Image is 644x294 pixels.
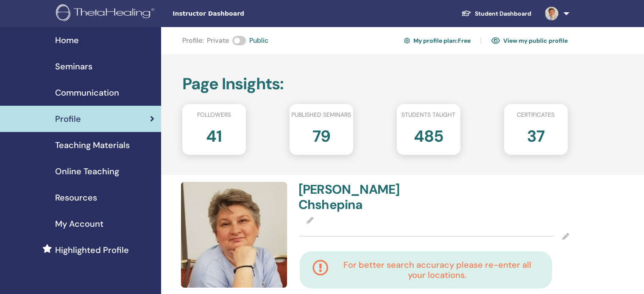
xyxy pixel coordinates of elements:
[173,9,300,18] span: Instructor Dashboard
[55,34,79,47] span: Home
[401,110,455,119] span: Students taught
[291,110,351,119] span: Published seminars
[55,139,130,151] span: Teaching Materials
[404,36,410,45] img: cog.svg
[207,36,229,46] span: Private
[55,113,81,125] span: Profile
[55,217,103,230] span: My Account
[454,6,538,22] a: Student Dashboard
[298,182,429,212] h4: [PERSON_NAME] Chshepina
[527,123,544,146] h2: 37
[182,36,204,46] span: Profile :
[491,34,568,47] a: View my public profile
[414,123,443,146] h2: 485
[461,10,471,17] img: graduation-cap-white.svg
[404,34,471,47] a: My profile plan:Free
[55,86,119,99] span: Communication
[55,60,92,73] span: Seminars
[55,244,129,256] span: Highlighted Profile
[517,110,555,119] span: Certificates
[181,182,287,288] img: default.jpg
[491,37,500,44] img: eye.svg
[545,7,558,20] img: default.jpg
[55,165,119,178] span: Online Teaching
[182,74,568,94] h2: Page Insights :
[56,4,157,23] img: logo.png
[206,123,222,146] h2: 41
[55,191,97,204] span: Resources
[197,110,231,119] span: Followers
[312,123,330,146] h2: 79
[249,36,268,46] span: Public
[335,260,539,280] h4: For better search accuracy please re-enter all your locations.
